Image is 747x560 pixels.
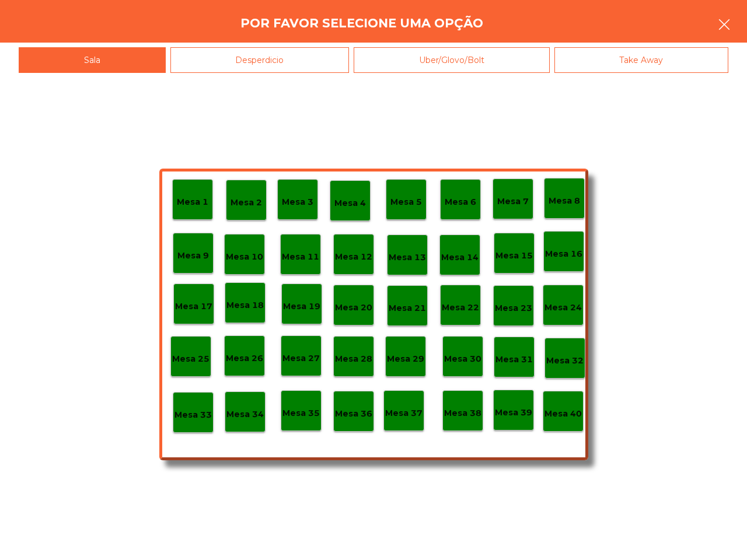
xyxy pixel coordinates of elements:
[554,47,729,73] div: Take Away
[495,302,532,315] p: Mesa 23
[549,194,580,208] p: Mesa 8
[226,352,263,365] p: Mesa 26
[175,300,212,313] p: Mesa 17
[335,301,372,314] p: Mesa 20
[231,196,262,209] p: Mesa 2
[495,406,532,419] p: Mesa 39
[445,195,476,209] p: Mesa 6
[444,352,481,366] p: Mesa 30
[354,47,550,73] div: Uber/Glovo/Bolt
[226,408,264,421] p: Mesa 34
[226,299,264,312] p: Mesa 18
[282,407,320,420] p: Mesa 35
[389,251,426,264] p: Mesa 13
[177,249,209,262] p: Mesa 9
[335,250,372,264] p: Mesa 12
[389,302,426,315] p: Mesa 21
[170,47,350,73] div: Desperdicio
[226,250,263,264] p: Mesa 10
[387,352,424,366] p: Mesa 29
[545,247,582,261] p: Mesa 16
[335,407,372,421] p: Mesa 36
[441,251,479,264] p: Mesa 14
[546,354,584,367] p: Mesa 32
[495,249,533,262] p: Mesa 15
[174,408,212,422] p: Mesa 33
[497,195,529,208] p: Mesa 7
[282,250,319,264] p: Mesa 11
[283,300,320,313] p: Mesa 19
[334,197,366,210] p: Mesa 4
[19,47,166,73] div: Sala
[544,407,582,421] p: Mesa 40
[444,407,481,420] p: Mesa 38
[282,352,320,365] p: Mesa 27
[172,352,210,366] p: Mesa 25
[282,195,313,209] p: Mesa 3
[442,301,479,314] p: Mesa 22
[544,301,582,314] p: Mesa 24
[495,353,533,366] p: Mesa 31
[177,195,208,209] p: Mesa 1
[240,15,483,32] h4: Por favor selecione uma opção
[335,352,372,366] p: Mesa 28
[390,195,422,209] p: Mesa 5
[385,407,423,420] p: Mesa 37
